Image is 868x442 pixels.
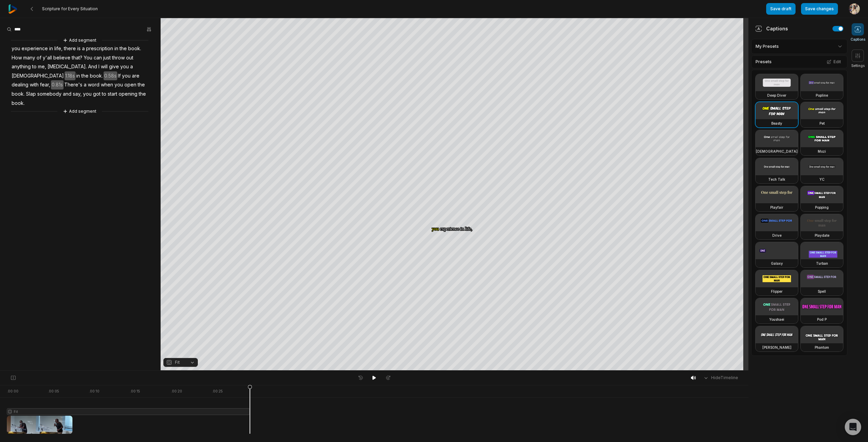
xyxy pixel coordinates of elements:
[845,419,861,435] div: Open Intercom Messenger
[175,359,180,365] span: Fit
[11,89,25,99] span: book.
[138,89,147,99] span: the
[49,44,54,53] span: in
[39,80,51,89] span: fear,
[137,80,146,89] span: the
[100,62,108,71] span: will
[87,62,98,71] span: And
[107,89,118,99] span: start
[77,44,81,53] span: is
[11,80,29,89] span: dealing
[125,53,134,63] span: out
[771,289,783,294] h3: Flipper
[103,53,111,63] span: just
[11,62,31,71] span: anything
[163,358,198,367] button: Fit
[769,317,784,322] h3: Youshaei
[108,62,120,71] span: give
[92,89,101,99] span: got
[31,62,37,71] span: to
[816,93,828,98] h3: Popline
[63,44,77,53] span: there
[87,80,100,89] span: word
[81,71,89,81] span: the
[114,44,119,53] span: in
[85,44,114,53] span: prescription
[42,6,98,12] span: Scripture for Every Situation
[701,373,740,383] button: HideTimeline
[770,205,783,210] h3: Playfair
[21,44,49,53] span: experience
[54,44,63,53] span: life,
[83,80,87,89] span: a
[131,71,140,81] span: are
[768,177,785,182] h3: Tech Talk
[767,93,786,98] h3: Deep Diver
[771,261,783,266] h3: Galaxy
[755,25,788,32] div: Captions
[42,53,53,63] span: y'all
[818,149,826,154] h3: Mozi
[121,71,131,81] span: you
[37,89,62,99] span: somebody
[37,62,47,71] span: me,
[130,62,134,71] span: a
[751,55,847,68] div: Presets
[851,37,865,42] span: Captions
[119,44,127,53] span: the
[127,44,142,53] span: book.
[11,99,25,108] span: book.
[772,233,782,238] h3: Drive
[815,205,829,210] h3: Popping
[100,80,114,89] span: when
[11,53,23,63] span: How
[53,53,71,63] span: believe
[51,80,64,89] span: 0.81s
[65,71,76,81] span: 1.18s
[83,53,93,63] span: You
[817,317,827,322] h3: Pod P
[11,44,21,53] span: you
[64,80,83,89] span: There's
[118,89,138,99] span: opening
[25,89,37,99] span: Slap
[851,63,865,68] span: Settings
[101,89,107,99] span: to
[766,3,796,15] button: Save draft
[114,80,124,89] span: you
[72,89,82,99] span: say,
[819,177,825,182] h3: YC
[815,233,829,238] h3: Playdate
[76,71,81,81] span: in
[98,62,100,71] span: I
[8,4,17,14] img: reap
[120,62,130,71] span: you
[818,289,826,294] h3: Spell
[762,345,791,350] h3: [PERSON_NAME]
[29,80,39,89] span: with
[62,89,72,99] span: and
[756,149,798,154] h3: [DEMOGRAPHIC_DATA]
[47,62,87,71] span: [MEDICAL_DATA].
[104,71,117,81] span: 0.58s
[801,3,838,15] button: Save changes
[89,71,104,81] span: book.
[819,121,825,126] h3: Pet
[71,53,83,63] span: that?
[93,53,103,63] span: can
[851,23,865,42] button: Captions
[11,71,65,81] span: [DEMOGRAPHIC_DATA]
[825,57,843,66] button: Edit
[62,37,98,44] button: Add segment
[851,50,865,68] button: Settings
[82,89,92,99] span: you
[23,53,36,63] span: many
[751,39,847,54] div: My Presets
[117,71,121,81] span: If
[111,53,125,63] span: throw
[771,121,782,126] h3: Beasty
[62,108,98,115] button: Add segment
[36,53,42,63] span: of
[815,345,829,350] h3: Phantom
[81,44,85,53] span: a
